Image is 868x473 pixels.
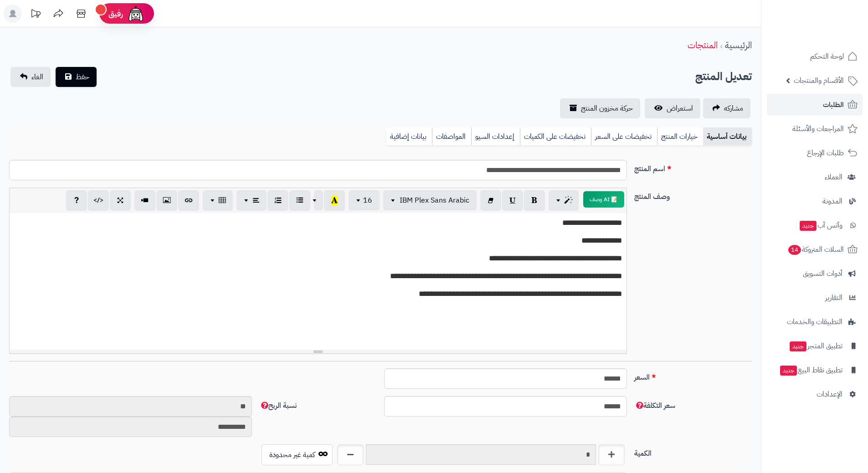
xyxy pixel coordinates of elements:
span: الإعدادات [817,388,842,401]
span: العملاء [825,171,842,183]
span: الأقسام والمنتجات [794,74,844,87]
span: جديد [800,221,817,231]
span: رفيق [108,8,123,19]
button: 16 [349,190,380,210]
a: التطبيقات والخدمات [767,311,863,333]
a: إعدادات السيو [471,127,520,146]
h2: تعديل المنتج [695,67,752,86]
a: استعراض [645,98,700,118]
a: لوحة التحكم [767,46,863,67]
a: السلات المتروكة14 [767,239,863,260]
span: مشاركه [724,103,743,114]
span: تطبيق نقاط البيع [779,364,842,376]
a: تطبيق المتجرجديد [767,335,863,357]
a: التقارير [767,287,863,309]
button: 📝 AI وصف [583,191,624,208]
span: التطبيقات والخدمات [787,315,842,328]
a: وآتس آبجديد [767,214,863,236]
span: المراجعات والأسئلة [792,122,844,135]
a: خيارات المنتج [657,127,703,146]
span: 16 [363,195,372,206]
span: تطبيق المتجر [789,340,842,352]
button: حفظ [56,67,97,87]
a: بيانات إضافية [386,127,432,146]
a: المواصفات [432,127,471,146]
a: بيانات أساسية [703,127,752,146]
span: لوحة التحكم [810,50,844,63]
span: الطلبات [823,98,844,111]
span: طلبات الإرجاع [807,147,844,159]
span: حفظ [76,71,89,82]
span: جديد [790,341,806,351]
a: العملاء [767,166,863,188]
a: الرئيسية [725,38,752,52]
span: المدونة [822,195,842,208]
span: سعر التكلفة [634,400,675,411]
a: الطلبات [767,94,863,116]
a: تخفيضات على الكميات [520,127,591,146]
img: ai-face.png [127,5,145,23]
a: المراجعات والأسئلة [767,118,863,140]
a: الإعدادات [767,383,863,405]
span: 14 [788,245,801,255]
a: الغاء [10,67,51,87]
span: وآتس آب [799,219,842,232]
label: السعر [631,368,755,383]
span: جديد [780,366,797,376]
label: اسم المنتج [631,160,755,174]
span: الغاء [31,71,43,82]
a: مشاركه [703,98,750,118]
label: وصف المنتج [631,188,755,202]
a: المدونة [767,190,863,212]
a: أدوات التسويق [767,263,863,285]
span: نسبة الربح [259,400,297,411]
span: IBM Plex Sans Arabic [400,195,469,206]
label: الكمية [631,444,755,459]
span: استعراض [667,103,693,114]
a: طلبات الإرجاع [767,142,863,164]
a: المنتجات [688,38,718,52]
button: IBM Plex Sans Arabic [383,190,477,210]
span: أدوات التسويق [803,267,842,280]
span: حركة مخزون المنتج [581,103,633,114]
a: تحديثات المنصة [24,5,47,25]
a: تخفيضات على السعر [591,127,657,146]
img: logo-2.png [806,23,859,42]
a: تطبيق نقاط البيعجديد [767,359,863,381]
span: التقارير [825,291,842,304]
span: السلات المتروكة [787,243,844,256]
a: حركة مخزون المنتج [560,98,640,118]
